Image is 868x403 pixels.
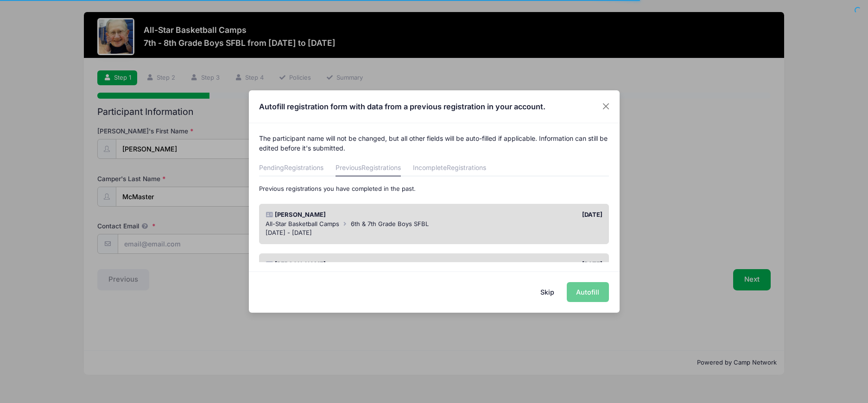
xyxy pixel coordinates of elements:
button: Skip [531,282,564,302]
div: [PERSON_NAME] [261,260,434,269]
span: Registrations [361,164,401,171]
span: Registrations [447,164,486,171]
span: 6th & 7th Grade Boys SFBL [351,220,429,227]
h4: Autofill registration form with data from a previous registration in your account. [259,101,545,112]
span: Registrations [284,164,323,171]
p: The participant name will not be changed, but all other fields will be auto-filled if applicable.... [259,133,609,153]
button: Close [597,98,614,115]
div: [PERSON_NAME] [261,210,434,220]
div: [DATE] [434,210,607,220]
span: All-Star Basketball Camps [266,220,339,227]
a: Pending [259,160,323,176]
p: Previous registrations you have completed in the past. [259,184,609,194]
a: Previous [336,160,401,176]
a: Incomplete [413,160,486,176]
div: [DATE] [434,260,607,269]
div: [DATE] - [DATE] [266,228,602,238]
